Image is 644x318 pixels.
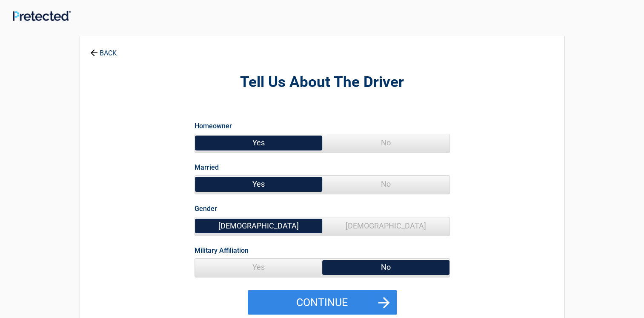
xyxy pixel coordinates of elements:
[195,176,322,193] span: Yes
[89,42,118,57] a: BACK
[127,72,518,93] h2: Tell Us About The Driver
[195,203,217,214] label: Gender
[195,259,322,276] span: Yes
[322,259,449,276] span: No
[322,176,449,193] span: No
[322,134,449,151] span: No
[195,134,322,151] span: Yes
[195,120,232,132] label: Homeowner
[13,11,71,21] img: Main Logo
[195,162,219,173] label: Married
[322,217,449,234] span: [DEMOGRAPHIC_DATA]
[248,290,397,315] button: Continue
[195,217,322,234] span: [DEMOGRAPHIC_DATA]
[195,245,249,256] label: Military Affiliation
